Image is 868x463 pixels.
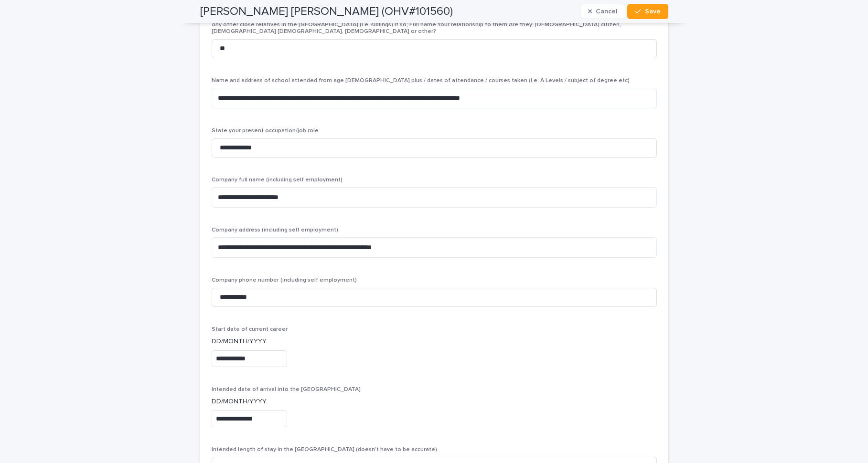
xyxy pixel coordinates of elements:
[212,227,338,233] span: Company address (including self employment)
[212,387,361,392] span: Intended date of arrival into the [GEOGRAPHIC_DATA]
[212,22,621,34] span: Any other close relatives in the [GEOGRAPHIC_DATA] (i.e. siblings) If so; Full name Your relation...
[212,337,657,347] p: DD/MONTH/YYYY
[200,5,453,19] h2: [PERSON_NAME] [PERSON_NAME] (OHV#101560)
[212,128,319,134] span: State your present occupation/job role
[212,78,630,84] span: Name and address of school attended from age [DEMOGRAPHIC_DATA] plus / dates of attendance / cour...
[212,177,343,183] span: Company full name (including self employment)
[212,447,437,452] span: Intended length of stay in the [GEOGRAPHIC_DATA] (doesn’t have to be accurate)
[596,8,617,15] span: Cancel
[645,8,661,15] span: Save
[212,397,657,407] p: DD/MONTH/YYYY
[212,326,288,332] span: Start date of current career
[627,4,668,19] button: Save
[212,277,357,283] span: Company phone number (including self employment)
[580,4,626,19] button: Cancel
